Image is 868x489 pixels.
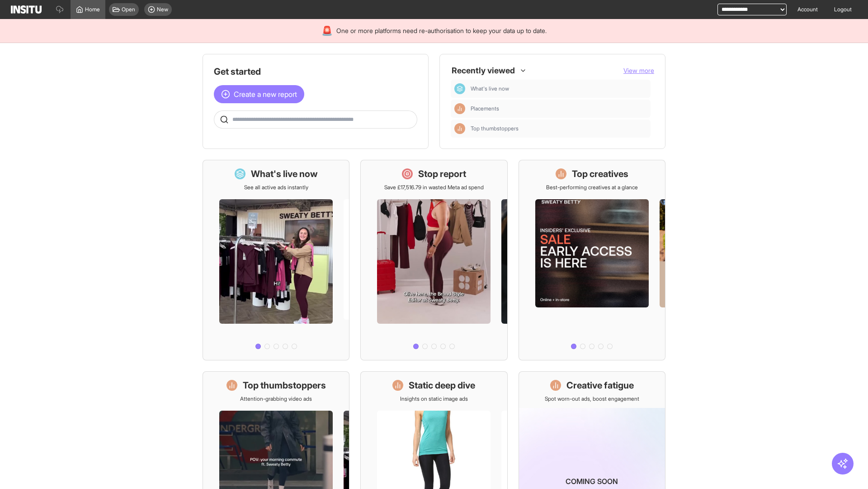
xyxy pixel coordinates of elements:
span: Placements [471,105,499,112]
img: Logo [11,5,42,14]
a: Stop reportSave £17,516.79 in wasted Meta ad spend [360,160,507,360]
div: Insights [454,123,465,134]
div: Dashboard [454,83,465,94]
span: Top thumbstoppers [471,125,519,132]
div: 🚨 [321,24,333,37]
div: Insights [454,103,465,114]
h1: Stop report [418,168,466,180]
button: Create a new report [214,85,304,103]
span: Create a new report [234,89,297,100]
span: New [157,6,168,13]
button: View more [623,66,654,75]
a: Top creativesBest-performing creatives at a glance [519,160,665,360]
span: Home [85,6,100,13]
span: One or more platforms need re-authorisation to keep your data up to date. [336,26,547,35]
span: What's live now [471,85,509,92]
h1: Get started [214,65,417,78]
span: View more [623,67,654,74]
p: See all active ads instantly [244,184,308,191]
h1: Top creatives [572,168,628,180]
h1: What's live now [251,168,318,180]
p: Attention-grabbing video ads [240,395,312,403]
span: Placements [471,105,647,112]
h1: Top thumbstoppers [243,379,326,392]
h1: Static deep dive [409,379,475,392]
span: Open [122,6,135,13]
p: Insights on static image ads [400,395,468,403]
span: What's live now [471,85,647,92]
p: Best-performing creatives at a glance [546,184,638,191]
p: Save £17,516.79 in wasted Meta ad spend [384,184,484,191]
span: Top thumbstoppers [471,125,647,132]
a: What's live nowSee all active ads instantly [203,160,349,360]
